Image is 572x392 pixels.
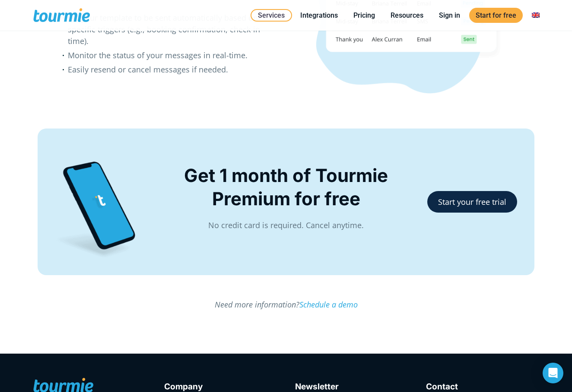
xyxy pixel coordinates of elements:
span: No credit card is required. Cancel anytime. [208,220,364,230]
li: Easily resend or cancel messages if needed. [68,64,273,78]
a: Pricing [347,10,381,21]
div: Get 1 month of Tourmie Premium for free [171,164,401,210]
a: Resources [384,10,430,21]
a: Start for free [469,8,523,23]
a: Integrations [294,10,344,21]
a: Sign in [432,10,467,21]
a: Schedule a demo [299,299,358,310]
li: Set your template to be sent automatically based on specific triggers (e.g., booking confirmation... [68,12,273,50]
div: Open Intercom Messenger [543,363,563,383]
a: Start your free trial [427,191,517,213]
li: Monitor the status of your messages in real-time. [68,50,273,64]
a: Services [251,9,292,22]
a: Switch to [525,10,546,21]
em: Need more information? [215,299,358,310]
